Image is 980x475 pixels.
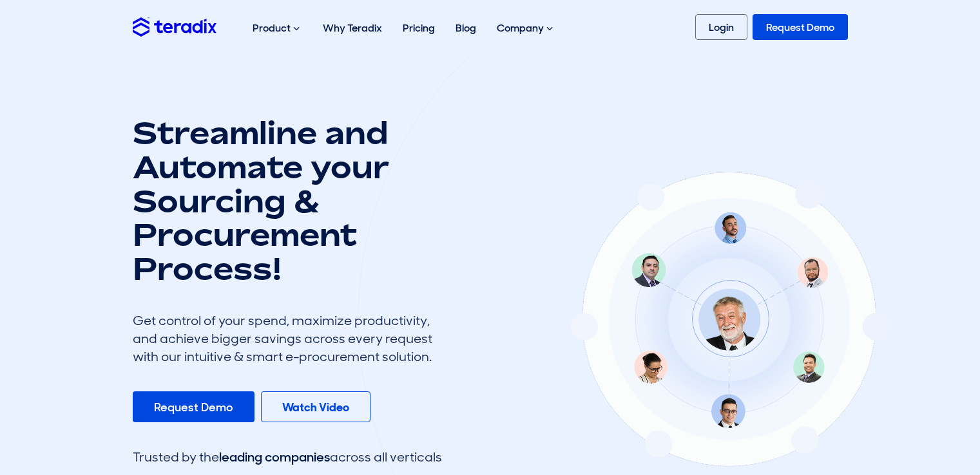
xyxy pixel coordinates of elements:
[392,8,445,48] a: Pricing
[261,391,370,422] a: Watch Video
[133,448,442,466] div: Trusted by the across all verticals
[282,400,349,415] b: Watch Video
[695,14,747,40] a: Login
[445,8,486,48] a: Blog
[133,391,255,422] a: Request Demo
[242,8,312,49] div: Product
[133,17,216,36] img: Teradix logo
[133,312,442,366] div: Get control of your spend, maximize productivity, and achieve bigger savings across every request...
[753,14,848,40] a: Request Demo
[312,8,392,48] a: Why Teradix
[486,8,566,49] div: Company
[133,116,442,286] h1: Streamline and Automate your Sourcing & Procurement Process!
[219,449,330,465] span: leading companies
